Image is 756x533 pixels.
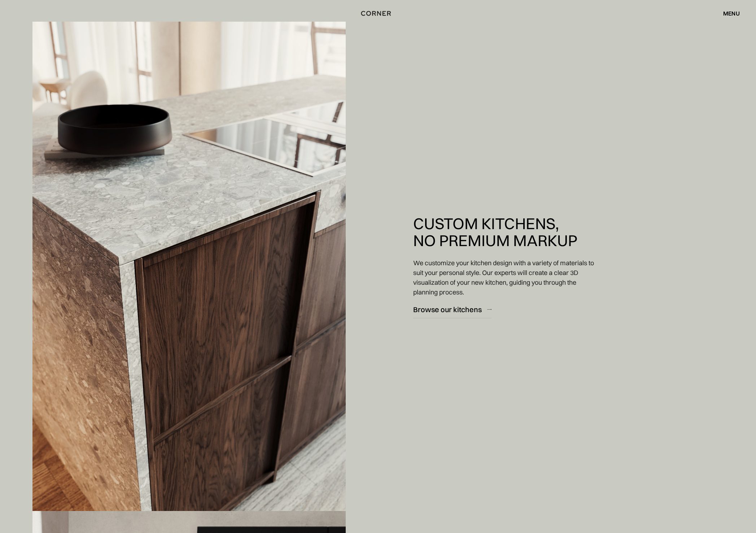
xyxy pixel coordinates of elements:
[413,215,577,249] h2: Custom Kitchens, No Premium Markup
[413,305,482,314] div: Browse our kitchens
[338,9,418,18] a: home
[32,22,346,511] img: A wooden kitchen island with Dekton Arga surface, featuring a built-in oven.
[723,10,740,16] div: menu
[716,7,740,19] div: menu
[413,301,491,318] a: Browse our kitchens
[413,258,598,297] p: We customize your kitchen design with a variety of materials to suit your personal style. Our exp...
